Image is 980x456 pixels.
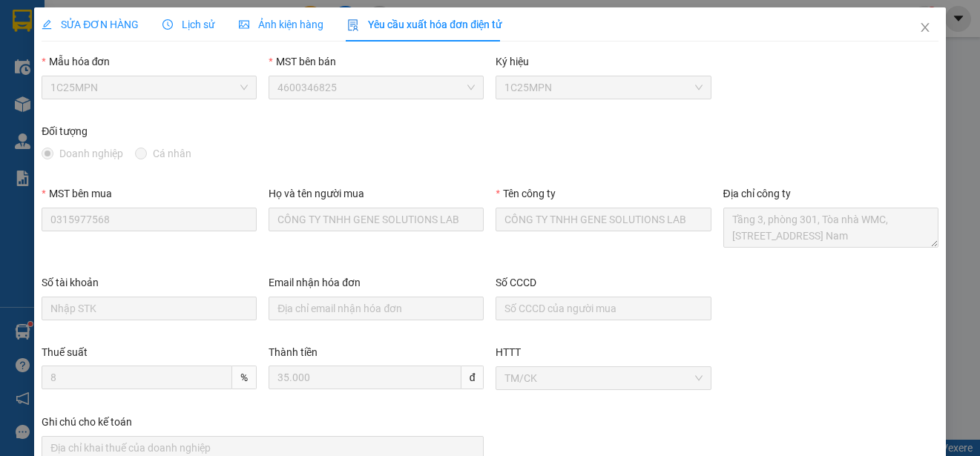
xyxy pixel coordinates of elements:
[42,19,139,30] span: SỬA ĐƠN HÀNG
[496,56,529,67] label: Ký hiệu
[504,367,702,389] span: TM/CK
[904,7,946,49] button: Close
[723,208,938,248] textarea: Địa chỉ công ty
[162,19,173,30] span: clock-circle
[496,188,555,199] label: Tên công ty
[269,188,364,199] label: Họ và tên người mua
[42,297,257,320] input: Số tài khoản
[42,125,88,137] label: Đối tượng
[496,277,536,288] label: Số CCCD
[269,208,484,231] input: Họ và tên người mua
[269,297,484,320] input: Email nhận hóa đơn
[42,208,257,231] input: MST bên mua
[269,56,335,67] label: MST bên bán
[723,188,791,199] label: Địa chỉ công ty
[496,346,521,358] label: HTTT
[919,22,931,33] span: close
[496,208,711,231] input: Tên công ty
[269,277,361,288] label: Email nhận hóa đơn
[42,416,132,428] label: Ghi chú cho kế toán
[232,366,257,389] span: %
[239,19,249,30] span: picture
[269,346,318,358] label: Thành tiền
[50,76,248,99] span: 1C25MPN
[461,366,484,389] span: đ
[147,145,197,162] span: Cá nhân
[277,76,475,99] span: 4600346825
[42,56,110,67] label: Mẫu hóa đơn
[504,76,702,99] span: 1C25MPN
[42,366,232,389] input: Thuế suất
[42,19,52,30] span: edit
[162,19,215,30] span: Lịch sử
[42,277,99,288] label: Số tài khoản
[239,19,323,30] span: Ảnh kiện hàng
[496,297,711,320] input: Số CCCD
[53,145,129,162] span: Doanh nghiệp
[347,19,502,30] span: Yêu cầu xuất hóa đơn điện tử
[42,188,111,199] label: MST bên mua
[42,346,88,358] label: Thuế suất
[347,19,359,31] img: icon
